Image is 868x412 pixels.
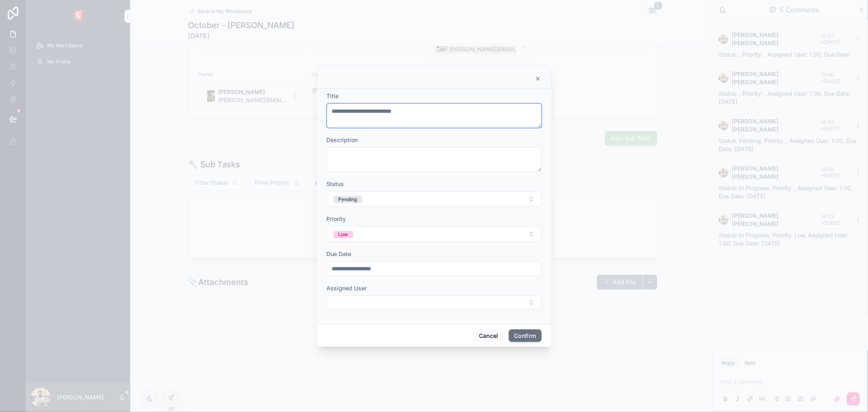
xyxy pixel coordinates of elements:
[327,180,344,187] span: Status
[509,329,541,342] button: Confirm
[327,136,358,143] span: Description
[327,215,346,222] span: Priority
[339,231,348,238] div: Low
[327,92,339,99] span: Title
[327,191,542,207] button: Select Button
[474,329,504,342] button: Cancel
[327,285,367,291] span: Assigned User
[327,296,542,309] button: Select Button
[327,250,352,257] span: Due Date
[327,226,542,242] button: Select Button
[339,196,357,203] div: Pending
